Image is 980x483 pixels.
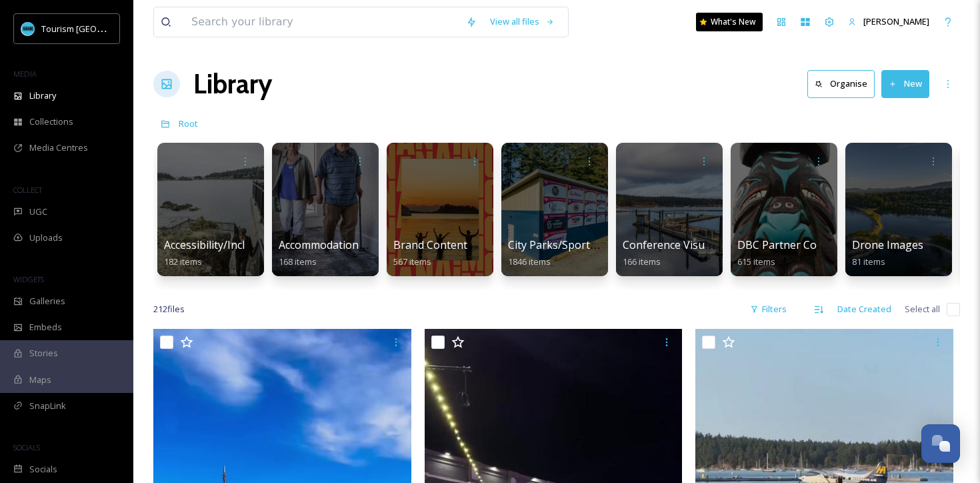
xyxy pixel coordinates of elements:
[21,22,35,35] img: tourism_nanaimo_logo.jpeg
[193,64,272,104] a: Library
[483,9,561,35] a: View all files
[737,237,849,252] span: DBC Partner Contrent
[29,463,57,476] span: Socials
[279,237,397,252] span: Accommodations by Biz
[807,70,875,97] button: Organise
[29,89,56,102] span: Library
[841,9,936,35] a: [PERSON_NAME]
[185,7,459,37] input: Search your library
[29,295,65,308] span: Galleries
[921,424,960,463] button: Open Chat
[29,400,66,412] span: SnapLink
[29,115,73,128] span: Collections
[29,321,62,334] span: Embeds
[831,296,898,322] div: Date Created
[13,185,42,195] span: COLLECT
[164,237,277,252] span: Accessibility/Inclusivity
[279,239,397,268] a: Accommodations by Biz168 items
[179,115,198,131] a: Root
[153,303,185,316] span: 212 file s
[29,374,51,386] span: Maps
[393,239,467,268] a: Brand Content567 items
[393,256,431,268] span: 567 items
[623,239,719,268] a: Conference Visuals166 items
[696,13,763,31] a: What's New
[41,22,161,35] span: Tourism [GEOGRAPHIC_DATA]
[852,256,885,268] span: 81 items
[164,256,202,268] span: 182 items
[13,442,40,452] span: SOCIALS
[863,15,929,27] span: [PERSON_NAME]
[508,237,629,252] span: City Parks/Sport Images
[164,239,277,268] a: Accessibility/Inclusivity182 items
[737,256,775,268] span: 615 items
[29,231,63,244] span: Uploads
[29,205,47,218] span: UGC
[852,237,923,252] span: Drone Images
[623,256,661,268] span: 166 items
[29,141,88,154] span: Media Centres
[13,274,44,284] span: WIDGETS
[29,347,58,360] span: Stories
[279,256,317,268] span: 168 items
[623,237,719,252] span: Conference Visuals
[737,239,849,268] a: DBC Partner Contrent615 items
[881,70,929,97] button: New
[905,303,940,316] span: Select all
[508,256,551,268] span: 1846 items
[13,69,37,79] span: MEDIA
[508,239,629,268] a: City Parks/Sport Images1846 items
[807,70,881,97] a: Organise
[852,239,923,268] a: Drone Images81 items
[179,117,198,129] span: Root
[393,237,467,252] span: Brand Content
[743,296,793,322] div: Filters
